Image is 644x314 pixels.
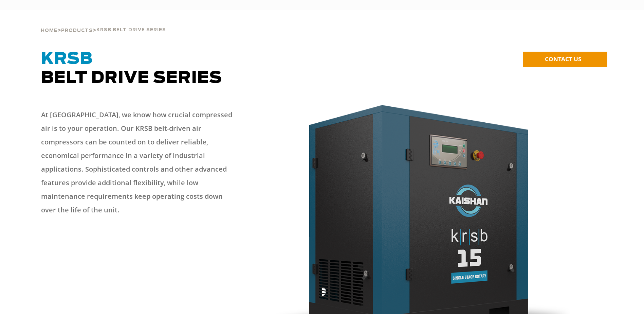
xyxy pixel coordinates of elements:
[41,29,57,33] span: Home
[61,27,93,33] a: Products
[41,10,166,36] div: > >
[545,55,581,63] span: CONTACT US
[41,27,57,33] a: Home
[61,29,93,33] span: Products
[41,51,93,67] span: KRSB
[41,108,238,217] p: At [GEOGRAPHIC_DATA], we know how crucial compressed air is to your operation. Our KRSB belt-driv...
[96,28,166,32] span: krsb belt drive series
[523,52,607,67] a: CONTACT US
[41,51,222,86] span: Belt Drive Series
